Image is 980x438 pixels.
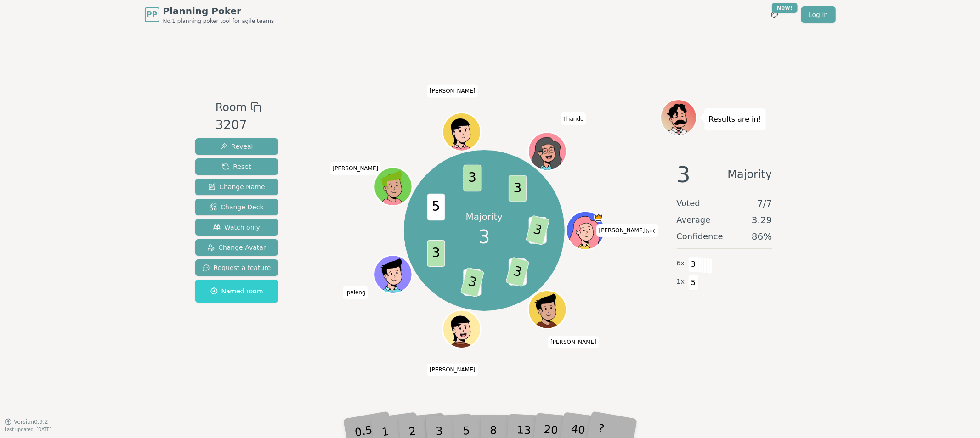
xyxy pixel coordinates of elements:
[688,257,699,272] span: 3
[677,197,701,210] span: Voted
[207,243,266,252] span: Change Avatar
[645,229,656,233] span: (you)
[215,99,247,116] span: Room
[709,113,762,126] p: Results are in!
[195,259,278,276] button: Request a feature
[195,280,278,303] button: Named room
[509,175,527,202] span: 3
[478,223,490,251] span: 3
[561,112,586,125] span: Click to change your name
[752,213,772,226] span: 3.29
[5,427,51,432] span: Last updated: [DATE]
[594,213,604,222] span: Norval is the host
[208,182,265,191] span: Change Name
[677,163,691,185] span: 3
[195,199,278,215] button: Change Deck
[526,215,550,246] span: 3
[203,263,271,272] span: Request a feature
[688,275,699,291] span: 5
[163,17,274,25] span: No.1 planning poker tool for agile teams
[677,277,685,287] span: 1 x
[222,162,251,171] span: Reset
[427,194,445,221] span: 5
[752,230,772,243] span: 86 %
[460,267,485,298] span: 3
[210,202,263,212] span: Change Deck
[427,84,478,97] span: Click to change your name
[464,165,482,192] span: 3
[147,9,157,20] span: PP
[195,158,278,175] button: Reset
[195,179,278,195] button: Change Name
[677,213,711,226] span: Average
[766,6,783,23] button: New!
[757,197,772,210] span: 7 / 7
[801,6,835,23] a: Log in
[195,219,278,236] button: Watch only
[466,210,503,223] p: Majority
[427,363,478,376] span: Click to change your name
[772,3,798,13] div: New!
[427,240,445,267] span: 3
[210,286,263,296] span: Named room
[213,223,260,232] span: Watch only
[215,116,261,135] div: 3207
[145,5,274,25] a: PPPlanning PokerNo.1 planning poker tool for agile teams
[5,418,48,426] button: Version0.9.2
[548,336,599,348] span: Click to change your name
[728,163,772,185] span: Majority
[195,138,278,155] button: Reveal
[343,286,368,299] span: Click to change your name
[195,239,278,256] button: Change Avatar
[567,213,603,248] button: Click to change your avatar
[677,258,685,269] span: 6 x
[163,5,274,17] span: Planning Poker
[597,224,658,237] span: Click to change your name
[677,230,723,243] span: Confidence
[330,162,381,175] span: Click to change your name
[220,142,253,151] span: Reveal
[14,418,48,426] span: Version 0.9.2
[505,257,530,288] span: 3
